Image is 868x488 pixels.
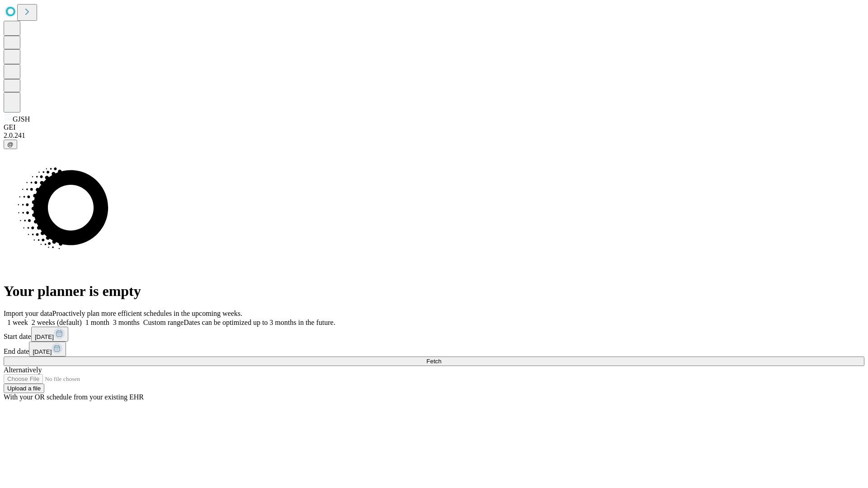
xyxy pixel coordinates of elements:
div: End date [4,342,864,357]
span: Custom range [143,319,184,326]
span: @ [7,141,14,148]
span: [DATE] [33,348,52,355]
button: [DATE] [29,342,66,357]
span: 3 months [113,319,140,326]
span: [DATE] [35,333,54,340]
span: Dates can be optimized up to 3 months in the future. [184,319,335,326]
div: GEI [4,123,864,131]
span: Proactively plan more efficient schedules in the upcoming weeks. [52,310,242,317]
button: Fetch [4,357,864,366]
span: Fetch [426,358,441,365]
button: [DATE] [31,327,68,342]
div: Start date [4,327,864,342]
span: 2 weeks (default) [32,319,82,326]
div: 2.0.241 [4,131,864,140]
span: Import your data [4,310,52,317]
button: Upload a file [4,384,44,393]
button: @ [4,140,17,149]
span: 1 month [85,319,109,326]
h1: Your planner is empty [4,283,864,300]
span: GJSH [13,115,30,123]
span: Alternatively [4,366,42,374]
span: With your OR schedule from your existing EHR [4,393,144,401]
span: 1 week [7,319,28,326]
